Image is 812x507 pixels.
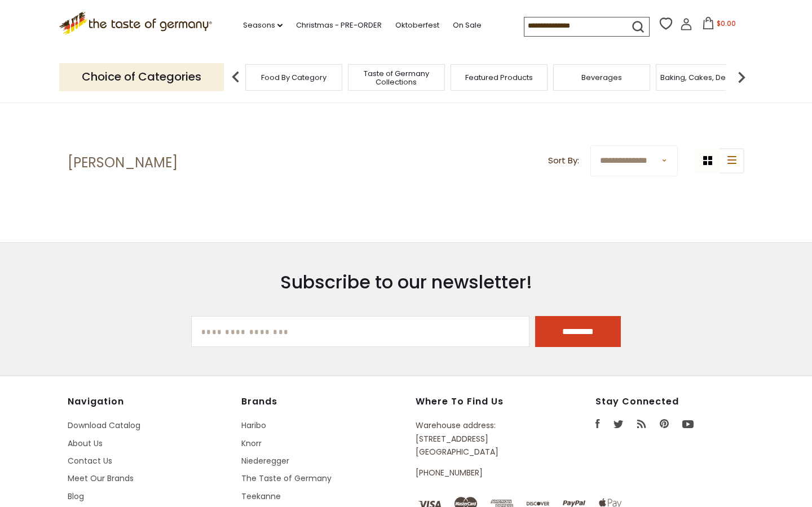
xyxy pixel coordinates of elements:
h4: Brands [241,396,404,407]
a: The Taste of Germany [241,473,332,484]
a: Haribo [241,420,266,431]
a: Niederegger [241,455,289,466]
span: $0.00 [717,19,736,28]
a: Knorr [241,438,262,449]
a: Featured Products [465,73,533,82]
a: Oktoberfest [395,19,439,32]
a: Download Catalog [68,420,140,431]
p: [PHONE_NUMBER] [416,466,544,479]
a: Christmas - PRE-ORDER [296,19,382,32]
h4: Where to find us [416,396,544,407]
img: next arrow [730,66,753,88]
h1: [PERSON_NAME] [68,154,178,171]
button: $0.00 [695,17,743,34]
a: Seasons [243,19,283,32]
p: Choice of Categories [59,63,224,91]
a: Blog [68,491,84,502]
a: On Sale [453,19,482,32]
a: Food By Category [261,73,326,82]
label: Sort By: [548,154,579,168]
a: Contact Us [68,455,112,466]
a: Beverages [581,73,622,82]
h3: Subscribe to our newsletter! [191,271,621,293]
h4: Navigation [68,396,230,407]
a: Baking, Cakes, Desserts [660,73,748,82]
a: Meet Our Brands [68,473,134,484]
a: Taste of Germany Collections [351,69,442,86]
p: Warehouse address: [STREET_ADDRESS] [GEOGRAPHIC_DATA] [416,419,544,459]
a: About Us [68,438,103,449]
a: Teekanne [241,491,281,502]
img: previous arrow [224,66,247,88]
h4: Stay Connected [595,396,744,407]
